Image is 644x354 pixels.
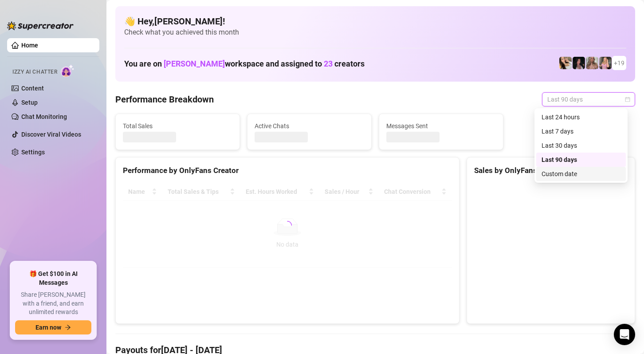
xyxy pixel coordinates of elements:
[536,124,626,138] div: Last 7 days
[21,131,81,138] a: Discover Viral Videos
[255,121,364,131] span: Active Chats
[542,141,620,150] div: Last 30 days
[282,219,293,231] span: loading
[65,324,71,330] span: arrow-right
[474,165,628,177] div: Sales by OnlyFans Creator
[542,155,620,165] div: Last 90 days
[115,93,214,106] h4: Performance Breakdown
[324,59,333,68] span: 23
[15,320,91,334] button: Earn nowarrow-right
[35,324,61,331] span: Earn now
[7,21,74,30] img: logo-BBDzfeDw.svg
[536,110,626,124] div: Last 24 hours
[542,169,620,179] div: Custom date
[21,113,67,120] a: Chat Monitoring
[12,68,57,76] span: Izzy AI Chatter
[124,28,626,37] span: Check what you achieved this month
[123,165,452,177] div: Performance by OnlyFans Creator
[586,57,598,69] img: Kenzie (@dmaxkenz)
[61,64,75,77] img: AI Chatter
[614,58,624,68] span: + 19
[614,324,635,345] div: Open Intercom Messenger
[536,138,626,153] div: Last 30 days
[21,149,45,156] a: Settings
[542,126,620,136] div: Last 7 days
[536,153,626,167] div: Last 90 days
[124,59,365,69] h1: You are on workspace and assigned to creators
[536,167,626,181] div: Custom date
[547,93,630,106] span: Last 90 days
[599,57,612,69] img: Kenzie (@dmaxkenzfree)
[123,121,232,131] span: Total Sales
[559,57,572,69] img: Avry (@avryjennerfree)
[625,97,630,102] span: calendar
[164,59,225,68] span: [PERSON_NAME]
[542,112,620,122] div: Last 24 hours
[124,15,626,28] h4: 👋 Hey, [PERSON_NAME] !
[573,57,585,69] img: Baby (@babyyyybellaa)
[21,85,44,92] a: Content
[386,121,496,131] span: Messages Sent
[21,99,38,106] a: Setup
[21,42,38,49] a: Home
[15,291,91,317] span: Share [PERSON_NAME] with a friend, and earn unlimited rewards
[15,270,91,287] span: 🎁 Get $100 in AI Messages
